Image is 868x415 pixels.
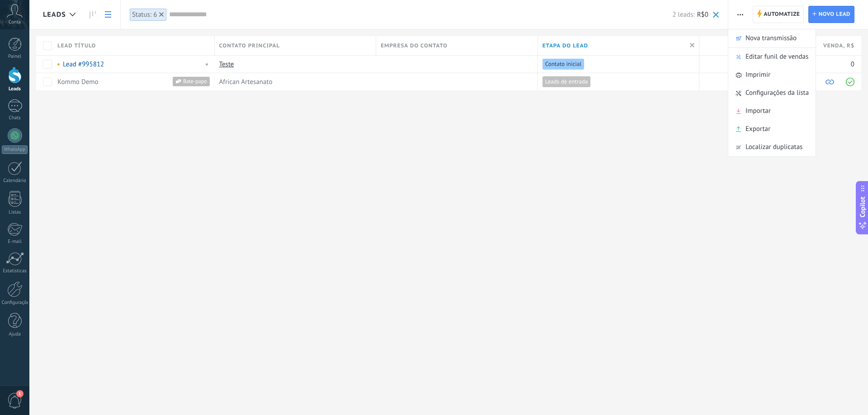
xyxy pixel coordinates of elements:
[16,390,24,397] span: 1
[745,66,770,84] span: Imprimir
[2,331,28,337] div: Ajuda
[745,48,808,66] span: Editar funil de vendas
[2,210,28,215] div: Listas
[753,6,804,23] a: Automatize
[132,10,157,19] div: Status: 6
[808,6,854,23] a: Novo lead
[545,60,581,68] span: Contato inicial
[2,268,28,274] div: Estatísticas
[851,60,854,69] span: 0
[545,78,588,86] span: Leads de entrada
[43,10,66,19] span: Leads
[2,86,28,92] div: Leads
[697,10,708,19] span: R$0
[819,6,850,23] span: Novo lead
[9,19,21,25] span: Conta
[2,115,28,121] div: Chats
[63,60,104,69] a: Lead #995812
[2,145,28,154] div: WhatsApp
[764,6,800,23] span: Automatize
[2,54,28,60] div: Painel
[381,42,448,50] span: Empresa do contato
[219,78,273,86] span: African Artesanato
[57,42,96,50] span: Lead título
[57,78,99,86] a: Kommo Demo
[745,84,809,102] span: Configurações da lista
[542,42,588,50] span: Etapa do lead
[219,60,234,69] a: Teste
[858,196,867,217] span: Copilot
[745,29,797,47] span: Nova transmissão
[219,42,280,50] span: Contato principal
[57,63,60,65] span: Nenhuma tarefa atribuída
[2,239,28,245] div: E-mail
[2,178,28,184] div: Calendário
[745,138,802,156] span: Localizar duplicatas
[823,42,854,50] span: Venda , R$
[181,77,210,86] span: Bate-papo
[2,300,28,306] div: Configurações
[745,102,771,120] span: Importar
[672,10,694,19] span: 2 leads:
[745,120,770,138] span: Exportar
